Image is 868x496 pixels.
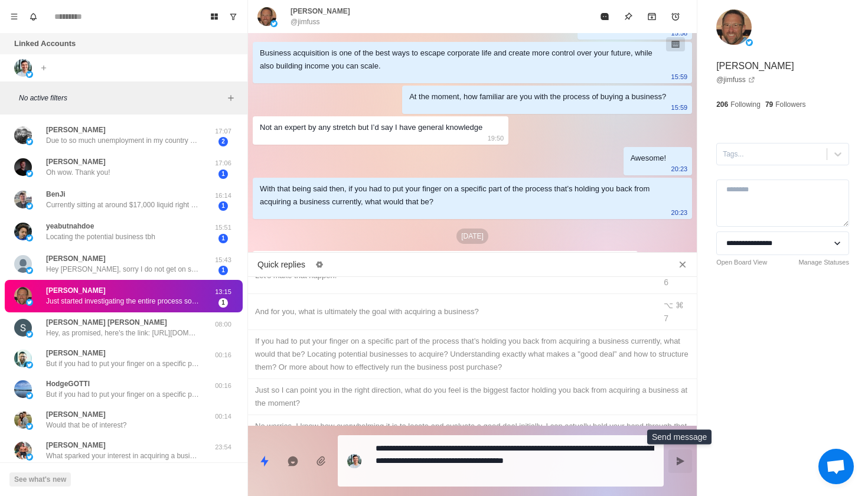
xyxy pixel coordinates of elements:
p: But if you had to put your finger on a specific part of the process that’s holding you back from ... [46,358,200,369]
button: Archive [640,5,664,28]
button: Pin [616,5,640,28]
p: 17:07 [208,126,238,136]
p: [PERSON_NAME] [46,409,106,420]
img: picture [14,411,32,429]
span: 1 [218,298,228,308]
button: Edit quick replies [310,255,329,274]
p: 20:23 [671,206,688,219]
div: Business acquisition is one of the best ways to escape corporate life and create more control ove... [260,47,666,73]
div: Awesome! [631,152,666,165]
p: Following [730,99,761,110]
p: [PERSON_NAME] [716,59,794,73]
p: 13:15 [208,287,238,297]
p: yeabutnahdoe [46,221,94,231]
p: Due to so much unemployment in my country and a so much potential lying idle I just thought havin... [46,135,200,146]
div: ⌥ ⌘ 7 [664,299,690,325]
img: picture [14,319,32,337]
p: 15:59 [671,101,688,114]
p: What sparked your interest in acquiring a business, and where are you located? I might be able to... [46,451,200,461]
p: Hey, as promised, here's the link: [URL][DOMAIN_NAME] P.S.: If you want to buy a "boring" busines... [46,328,200,338]
p: 19:50 [488,132,504,145]
button: Add account [37,61,51,75]
a: Open Board View [716,257,767,267]
button: Quick replies [253,449,276,473]
p: Linked Accounts [14,38,76,50]
p: [PERSON_NAME] [46,156,106,167]
p: [PERSON_NAME] [46,125,106,135]
p: [PERSON_NAME] [291,6,350,17]
div: Open chat [818,449,854,484]
p: Hey [PERSON_NAME], sorry I do not get on social media very often. I own a landscape company, few ... [46,264,200,275]
img: picture [26,299,33,306]
img: picture [14,442,32,459]
button: Mark as read [593,5,616,28]
span: 1 [218,234,228,243]
img: picture [26,361,33,368]
a: @jimfuss [716,74,755,85]
img: picture [347,454,361,468]
img: picture [26,138,33,145]
p: 08:00 [208,319,238,329]
img: picture [26,170,33,177]
img: picture [26,392,33,399]
img: picture [26,234,33,242]
p: 15:51 [208,223,238,233]
span: 1 [218,201,228,211]
p: 79 [765,99,773,110]
p: Would that be of interest? [46,420,127,430]
div: Not an expert by any stretch but I’d say I have general knowledge [260,121,482,134]
p: 17:06 [208,158,238,168]
img: picture [26,453,33,461]
p: Oh wow. Thank you! [46,167,110,178]
p: [DATE] [456,229,488,244]
p: But if you had to put your finger on a specific part of the process that’s holding you back from ... [46,389,200,400]
button: Reply with AI [281,449,305,473]
img: picture [26,267,33,274]
img: picture [14,287,32,305]
img: picture [14,59,32,77]
p: 15:59 [671,70,688,83]
div: At the moment, how familiar are you with the process of buying a business? [409,90,666,103]
p: Followers [775,99,805,110]
button: Notifications [24,7,43,26]
p: 00:16 [208,381,238,391]
p: Currently sitting at around $17,000 liquid right now. When looking for businesses what are some o... [46,200,200,210]
img: picture [14,380,32,398]
p: Quick replies [257,259,305,271]
img: picture [716,9,752,45]
div: Just so I can point you in the right direction, what do you feel is the biggest factor holding yo... [255,384,690,410]
img: picture [257,7,276,26]
p: 00:14 [208,412,238,422]
span: 2 [218,137,228,146]
p: [PERSON_NAME] [46,285,106,296]
div: If you had to put your finger on a specific part of the process that’s holding you back from acqu... [255,335,690,374]
p: 00:16 [208,350,238,360]
p: No active filters [19,93,224,103]
button: Send message [668,449,692,473]
p: [PERSON_NAME] [PERSON_NAME] [46,317,167,328]
button: See what's new [9,472,71,487]
div: No worries, I know how overwhelming it is to locate and evaluate a good deal initially. I can act... [255,420,690,446]
img: picture [14,350,32,367]
p: [PERSON_NAME] [46,440,106,451]
img: picture [14,255,32,273]
button: Board View [205,7,224,26]
p: 23:54 [208,442,238,452]
div: With that being said then, if you had to put your finger on a specific part of the process that’s... [260,182,666,208]
img: picture [26,71,33,78]
p: Just started investigating the entire process so it’s all “new” but probably identifying quality ... [46,296,200,306]
button: Close quick replies [673,255,692,274]
p: BenJi [46,189,66,200]
img: picture [26,331,33,338]
img: picture [14,191,32,208]
p: [PERSON_NAME] [46,253,106,264]
p: 15:43 [208,255,238,265]
button: Add filters [224,91,238,105]
button: Add reminder [664,5,687,28]
button: Add media [309,449,333,473]
p: 16:14 [208,191,238,201]
p: 206 [716,99,728,110]
p: @jimfuss [291,17,320,27]
div: And for you, what is ultimately the goal with acquiring a business? [255,305,648,318]
span: 1 [218,266,228,275]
